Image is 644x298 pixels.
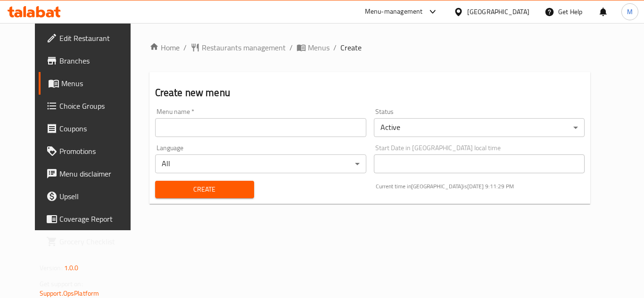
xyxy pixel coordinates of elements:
[39,208,142,230] a: Coverage Report
[59,191,135,202] span: Upsell
[39,230,142,253] a: Grocery Checklist
[183,42,187,53] li: /
[59,100,135,112] span: Choice Groups
[163,184,247,195] span: Create
[59,145,135,157] span: Promotions
[340,42,362,53] span: Create
[59,123,135,134] span: Coupons
[289,42,293,53] li: /
[64,262,79,274] span: 1.0.0
[155,154,366,173] div: All
[39,49,142,72] a: Branches
[39,185,142,208] a: Upsell
[59,168,135,179] span: Menu disclaimer
[39,162,142,185] a: Menu disclaimer
[374,118,585,137] div: Active
[155,181,254,198] button: Create
[308,42,330,53] span: Menus
[59,32,135,44] span: Edit Restaurant
[61,78,135,89] span: Menus
[202,42,286,53] span: Restaurants management
[39,140,142,162] a: Promotions
[39,95,142,117] a: Choice Groups
[59,213,135,225] span: Coverage Report
[39,72,142,95] a: Menus
[467,7,529,17] div: [GEOGRAPHIC_DATA]
[155,118,366,137] input: Please enter Menu name
[627,7,633,17] span: M
[155,86,585,100] h2: Create new menu
[365,6,423,17] div: Menu-management
[59,236,135,247] span: Grocery Checklist
[333,42,337,53] li: /
[297,42,330,53] a: Menus
[59,55,135,66] span: Branches
[39,27,142,49] a: Edit Restaurant
[149,42,591,53] nav: breadcrumb
[40,262,63,274] span: Version:
[39,117,142,140] a: Coupons
[190,42,286,53] a: Restaurants management
[376,182,585,191] p: Current time in [GEOGRAPHIC_DATA] is [DATE] 9:11:29 PM
[149,42,180,53] a: Home
[40,278,83,290] span: Get support on:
